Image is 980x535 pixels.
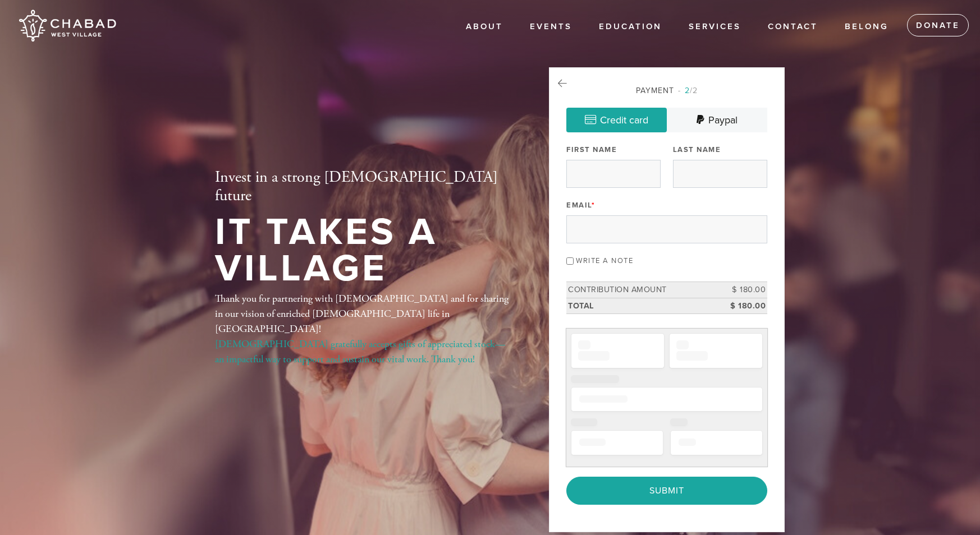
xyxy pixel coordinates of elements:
[685,86,690,95] span: 2
[667,108,767,132] a: Paypal
[566,108,667,132] a: Credit card
[680,16,749,38] a: Services
[678,86,698,95] span: /2
[566,145,617,155] label: First Name
[566,282,717,298] td: Contribution Amount
[17,6,117,46] img: Chabad%20West%20Village.png
[566,85,767,96] div: Payment
[215,291,512,367] div: Thank you for partnering with [DEMOGRAPHIC_DATA] and for sharing in our vision of enriched [DEMOG...
[907,14,969,36] a: Donate
[673,145,721,155] label: Last Name
[215,214,512,287] h1: It Takes a Village
[717,298,767,314] td: $ 180.00
[576,256,633,265] label: Write a note
[759,16,826,38] a: Contact
[521,16,580,38] a: Events
[566,298,717,314] td: Total
[592,201,596,210] span: This field is required.
[566,477,767,505] input: Submit
[566,200,595,210] label: Email
[836,16,897,38] a: Belong
[215,338,505,366] a: [DEMOGRAPHIC_DATA] gratefully accepts gifts of appreciated stock—an impactful way to support and ...
[717,282,767,298] td: $ 180.00
[215,168,512,206] h2: Invest in a strong [DEMOGRAPHIC_DATA] future
[590,16,670,38] a: EDUCATION
[457,16,511,38] a: About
